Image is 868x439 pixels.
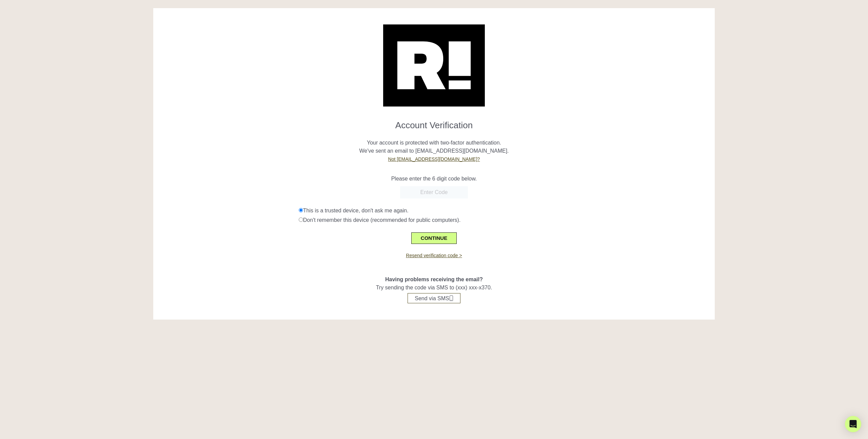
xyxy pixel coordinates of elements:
[299,207,710,215] div: This is a trusted device, don't ask me again.
[400,186,468,198] input: Enter Code
[158,115,710,131] h1: Account Verification
[408,293,460,303] button: Send via SMS
[299,216,710,224] div: Don't remember this device (recommended for public computers).
[411,232,457,244] button: CONTINUE
[388,156,480,162] a: Not [EMAIL_ADDRESS][DOMAIN_NAME]?
[845,416,861,432] div: Open Intercom Messenger
[385,276,483,282] span: Having problems receiving the email?
[158,259,710,303] div: Try sending the code via SMS to (xxx) xxx-x370.
[158,131,710,163] p: Your account is protected with two-factor authentication. We've sent an email to [EMAIL_ADDRESS][...
[383,24,485,107] img: Retention.com
[158,175,710,183] p: Please enter the 6 digit code below.
[406,253,462,258] a: Resend verification code >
